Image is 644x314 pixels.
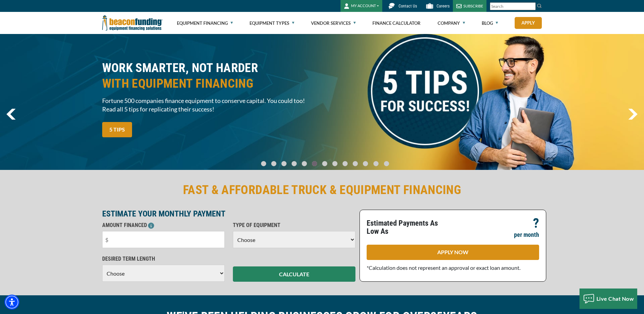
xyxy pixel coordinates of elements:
[382,161,391,167] a: Go To Slide 12
[270,161,278,167] a: Go To Slide 1
[437,4,449,8] span: Careers
[367,264,520,271] span: *Calculation does not represent an approval or exact loan amount.
[300,161,308,167] a: Go To Slide 4
[102,210,355,218] p: ESTIMATE YOUR MONTHLY PAYMENT
[102,182,542,198] h2: FAST & AFFORDABLE TRUCK & EQUIPMENT FINANCING
[579,289,638,309] button: Live Chat Now
[533,219,539,227] p: ?
[259,161,268,167] a: Go To Slide 0
[311,12,356,34] a: Vendor Services
[399,4,417,8] span: Contact Us
[233,221,355,229] p: TYPE OF EQUIPMENT
[628,109,638,120] img: Right Navigator
[331,161,339,167] a: Go To Slide 7
[361,161,370,167] a: Go To Slide 10
[351,161,359,167] a: Go To Slide 9
[102,60,318,91] h2: WORK SMARTER, NOT HARDER
[490,2,536,10] input: Search
[341,161,349,167] a: Go To Slide 8
[537,3,542,8] img: Search
[628,109,638,120] a: next
[515,17,542,29] a: Apply
[102,76,318,91] span: WITH EQUIPMENT FINANCING
[233,266,355,282] button: CALCULATE
[102,255,225,263] p: DESIRED TERM LENGTH
[320,161,329,167] a: Go To Slide 6
[438,12,465,34] a: Company
[372,161,380,167] a: Go To Slide 11
[367,245,539,260] a: APPLY NOW
[250,12,294,34] a: Equipment Types
[102,97,318,114] span: Fortune 500 companies finance equipment to conserve capital. You could too! Read all 5 tips for r...
[102,221,225,229] p: AMOUNT FINANCED
[372,12,421,34] a: Finance Calculator
[596,295,634,302] span: Live Chat Now
[514,231,539,239] p: per month
[6,109,16,120] a: previous
[529,4,534,9] a: Clear search text
[102,231,225,248] input: $
[310,161,318,167] a: Go To Slide 5
[290,161,298,167] a: Go To Slide 3
[482,12,498,34] a: Blog
[6,109,16,120] img: Left Navigator
[102,12,163,34] img: Beacon Funding Corporation logo
[177,12,233,34] a: Equipment Financing
[4,295,19,310] div: Accessibility Menu
[367,219,449,235] p: Estimated Payments As Low As
[280,161,288,167] a: Go To Slide 2
[102,122,132,137] a: 5 TIPS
